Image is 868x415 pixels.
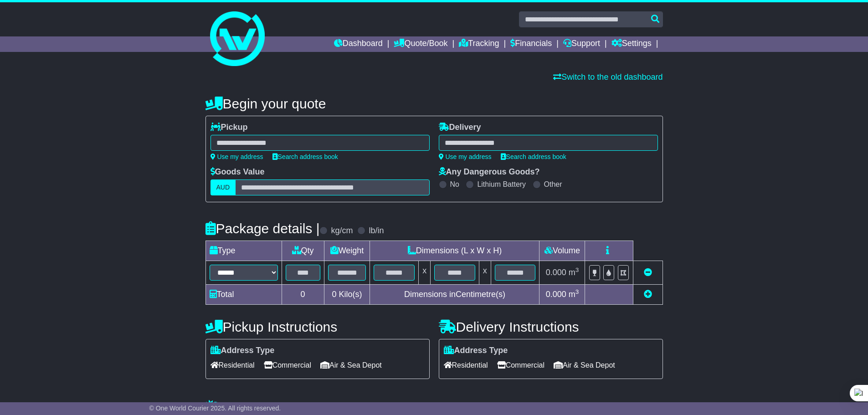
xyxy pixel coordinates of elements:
[334,36,383,52] a: Dashboard
[554,358,615,372] span: Air & Sea Depot
[459,36,499,52] a: Tracking
[569,268,579,277] span: m
[479,261,491,285] td: x
[149,405,281,412] span: © One World Courier 2025. All rights reserved.
[205,96,663,111] h4: Begin your quote
[211,167,265,177] label: Goods Value
[644,290,652,299] a: Add new item
[553,72,663,82] a: Switch to the old dashboard
[569,290,579,299] span: m
[211,179,236,195] label: AUD
[205,400,663,415] h4: Warranty & Insurance
[324,241,370,261] td: Weight
[324,285,370,305] td: Kilo(s)
[320,358,382,372] span: Air & Sea Depot
[282,285,324,305] td: 0
[544,180,562,189] label: Other
[575,266,579,273] sup: 3
[264,358,311,372] span: Commercial
[369,226,384,236] label: lb/in
[539,241,585,261] td: Volume
[205,241,282,261] td: Type
[546,290,566,299] span: 0.000
[211,153,263,160] a: Use my address
[510,36,552,52] a: Financials
[497,358,544,372] span: Commercial
[444,346,508,356] label: Address Type
[205,285,282,305] td: Total
[272,153,338,160] a: Search address book
[439,123,481,133] label: Delivery
[282,241,324,261] td: Qty
[575,288,579,295] sup: 3
[439,153,492,160] a: Use my address
[439,167,540,177] label: Any Dangerous Goods?
[439,319,663,334] h4: Delivery Instructions
[394,36,447,52] a: Quote/Book
[370,285,539,305] td: Dimensions in Centimetre(s)
[331,226,353,236] label: kg/cm
[563,36,600,52] a: Support
[501,153,566,160] a: Search address book
[211,358,255,372] span: Residential
[644,268,652,277] a: Remove this item
[332,290,336,299] span: 0
[450,180,459,189] label: No
[211,123,248,133] label: Pickup
[205,319,430,334] h4: Pickup Instructions
[611,36,652,52] a: Settings
[419,261,431,285] td: x
[205,221,320,236] h4: Package details |
[211,346,275,356] label: Address Type
[370,241,539,261] td: Dimensions (L x W x H)
[444,358,488,372] span: Residential
[477,180,526,189] label: Lithium Battery
[546,268,566,277] span: 0.000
